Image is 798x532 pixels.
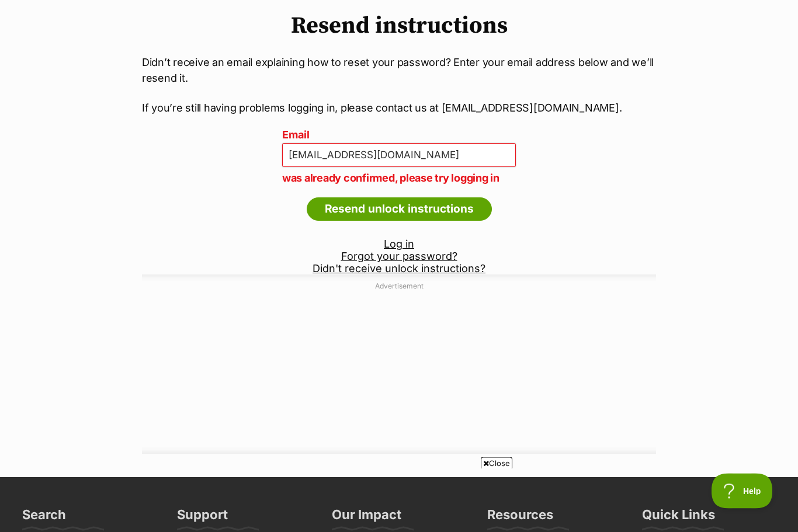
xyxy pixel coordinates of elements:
[116,474,682,526] iframe: Advertisement
[116,297,682,443] iframe: Advertisement
[307,198,492,221] input: Resend unlock instructions
[142,13,656,40] h1: Resend instructions
[384,238,414,251] a: Log in
[642,507,715,530] h3: Quick Links
[142,55,656,86] p: Didn’t receive an email explaining how to reset your password? Enter your email address below and...
[712,474,775,509] iframe: Help Scout Beacon - Open
[481,457,512,469] span: Close
[341,251,457,263] a: Forgot your password?
[22,507,66,530] h3: Search
[282,130,516,142] label: Email
[142,275,656,454] div: Advertisement
[313,263,485,275] a: Didn't receive unlock instructions?
[142,100,656,116] p: If you’re still having problems logging in, please contact us at [EMAIL_ADDRESS][DOMAIN_NAME].
[282,171,516,186] p: was already confirmed, please try logging in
